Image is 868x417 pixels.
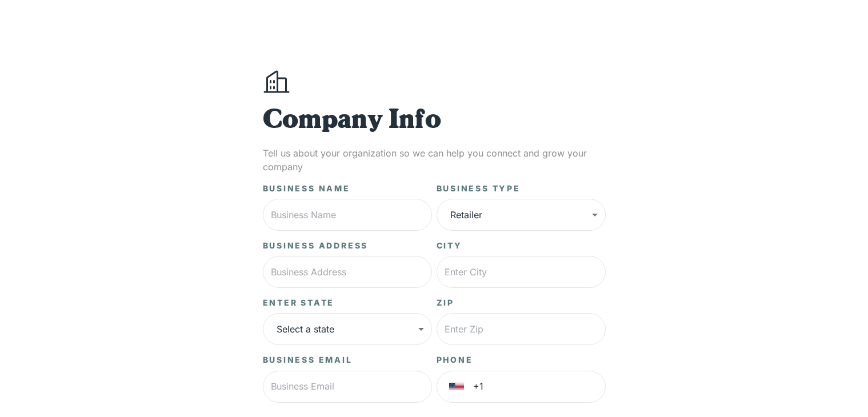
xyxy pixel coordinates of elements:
[263,183,350,194] label: Business Name
[263,240,369,251] label: Business Address
[445,375,469,399] button: Select country
[263,371,432,403] input: Business Email
[437,240,462,251] label: City
[263,199,432,231] input: Business Name
[437,313,606,345] input: Enter Zip
[263,297,335,308] label: Enter State
[437,256,606,288] input: Enter City
[263,354,353,366] label: Business Email
[263,256,432,288] input: Business Address
[437,354,473,366] label: PHONE
[263,146,606,174] p: Tell us about your organization so we can help you connect and grow your company
[437,297,454,308] label: Zip
[437,199,606,231] div: Retailer
[437,183,521,194] label: Business Type
[449,383,464,391] img: United States
[263,105,606,137] h1: Company Info
[263,313,432,345] div: Select a state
